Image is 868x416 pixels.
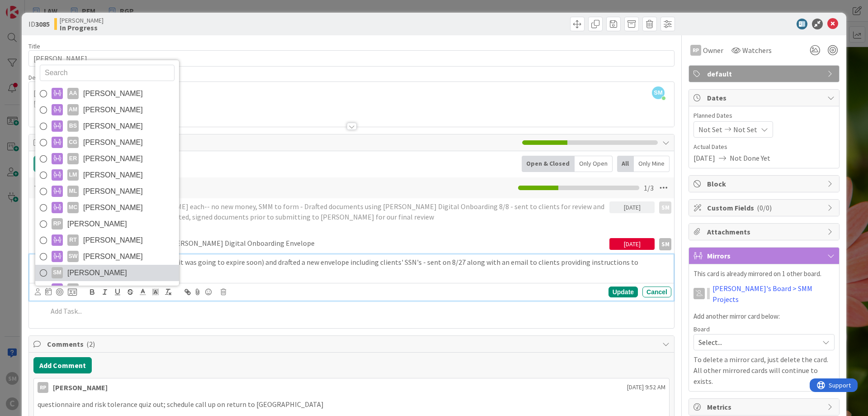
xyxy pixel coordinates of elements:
[659,238,671,250] div: SM
[693,111,835,120] span: Planned Dates
[642,287,671,297] div: Cancel
[634,156,670,172] div: Only Mine
[609,238,655,250] div: [DATE]
[698,336,814,349] span: Select...
[33,156,97,172] button: Add Checklist
[67,104,79,115] div: AM
[693,311,835,322] p: Add another mirror card below:
[62,201,606,222] p: joint taxable, IRA each, [PERSON_NAME] each-- no new money, SMM to form - Drafted documents using...
[712,283,835,305] a: [PERSON_NAME]'s Board > SMM Projects
[62,238,606,249] p: Follow up on clients signatures on [PERSON_NAME] Digital Onboarding Envelope
[33,357,92,373] button: Add Comment
[693,153,715,163] span: [DATE]
[67,266,127,280] span: [PERSON_NAME]
[707,226,823,237] span: Attachments
[28,50,675,67] input: type card name here...
[52,218,63,230] div: RP
[52,267,63,278] div: SM
[83,136,143,149] span: [PERSON_NAME]
[609,287,638,297] div: Update
[83,282,143,296] span: [PERSON_NAME]
[33,98,670,109] p: [PHONE_NUMBER]
[609,201,655,213] div: [DATE]
[693,326,710,332] span: Board
[35,102,179,118] a: AM[PERSON_NAME]
[693,142,835,152] span: Actual Dates
[693,354,835,387] p: To delete a mirror card, just delete the card. All other mirrored cards will continue to exists.
[35,151,179,167] a: ER[PERSON_NAME]
[67,153,79,164] div: ER
[644,182,654,193] span: 1 / 3
[83,103,143,117] span: [PERSON_NAME]
[67,169,79,181] div: LM
[733,124,757,135] span: Not Set
[617,156,634,172] div: All
[707,250,823,261] span: Mirrors
[35,134,179,151] a: CG[PERSON_NAME]
[35,281,179,297] a: SR[PERSON_NAME]
[67,120,79,132] div: BS
[28,73,60,81] span: Description
[38,382,48,393] div: RP
[53,382,108,393] div: [PERSON_NAME]
[33,88,670,98] p: [PERSON_NAME] referral
[28,19,50,29] span: ID
[757,203,772,212] span: ( 0/0 )
[35,167,179,183] a: LM[PERSON_NAME]
[67,251,79,262] div: SW
[47,339,658,349] span: Comments
[67,88,79,99] div: AA
[35,19,50,29] b: 3085
[83,152,143,166] span: [PERSON_NAME]
[659,201,671,214] div: SM
[707,202,823,213] span: Custom Fields
[703,45,723,56] span: Owner
[35,118,179,134] a: BS[PERSON_NAME]
[60,24,104,31] b: In Progress
[83,168,143,182] span: [PERSON_NAME]
[730,153,770,163] span: Not Done Yet
[28,42,40,50] label: Title
[62,257,668,277] p: Deleted original envelope on 8/27 (as it was going to expire soon) and drafted a new envelope inc...
[707,402,823,412] span: Metrics
[83,250,143,263] span: [PERSON_NAME]
[742,45,772,56] span: Watchers
[690,45,701,56] div: RP
[35,183,179,200] a: ML[PERSON_NAME]
[60,17,104,24] span: [PERSON_NAME]
[652,86,665,99] span: SM
[698,124,722,135] span: Not Set
[83,201,143,215] span: [PERSON_NAME]
[86,339,95,349] span: ( 2 )
[67,202,79,213] div: MC
[83,234,143,247] span: [PERSON_NAME]
[67,137,79,148] div: CG
[35,265,179,281] a: SM[PERSON_NAME]
[40,65,175,81] input: Search
[83,87,143,100] span: [PERSON_NAME]
[83,185,143,198] span: [PERSON_NAME]
[627,383,665,392] span: [DATE] 9:52 AM
[35,249,179,265] a: SW[PERSON_NAME]
[522,156,575,172] div: Open & Closed
[67,186,79,197] div: ML
[707,92,823,103] span: Dates
[693,269,835,279] p: This card is already mirrored on 1 other board.
[575,156,613,172] div: Only Open
[35,232,179,249] a: RT[PERSON_NAME]
[67,217,127,231] span: [PERSON_NAME]
[67,234,79,246] div: RT
[35,216,179,232] a: RP[PERSON_NAME]
[83,120,143,133] span: [PERSON_NAME]
[707,178,823,189] span: Block
[35,86,179,102] a: AA[PERSON_NAME]
[47,137,518,148] span: Tasks
[38,399,665,410] p: questionnaire and risk tolerance quiz out; schedule call up on return to [GEOGRAPHIC_DATA]
[707,68,823,79] span: default
[19,1,41,12] span: Support
[67,283,79,295] div: SR
[35,200,179,216] a: MC[PERSON_NAME]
